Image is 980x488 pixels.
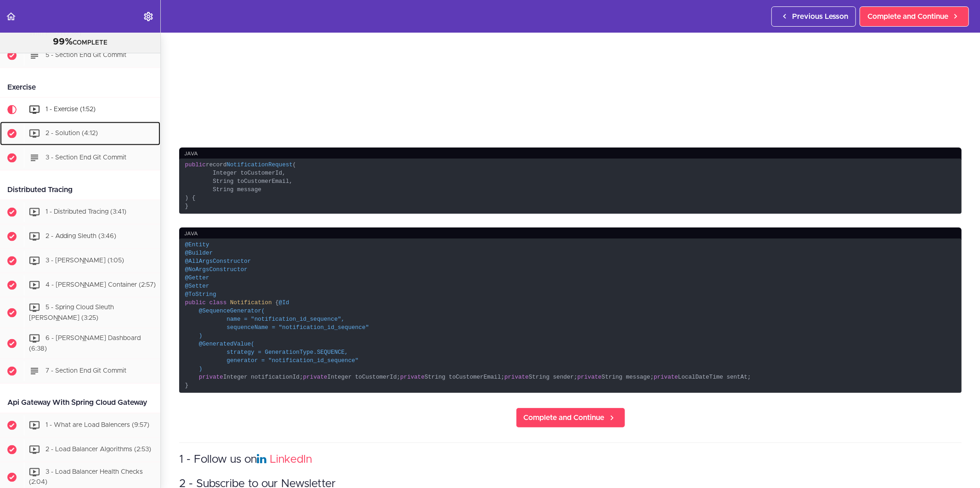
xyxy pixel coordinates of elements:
span: @NoArgsConstructor [185,267,248,273]
code: { Integer notificationId; Integer toCustomerId; String toCustomerEmail; String sender; String mes... [179,238,962,393]
span: private [578,374,602,380]
span: private [303,374,328,380]
span: 4 - [PERSON_NAME] Container (2:57) [45,282,156,289]
span: @Getter [185,275,210,281]
span: 99% [53,37,73,46]
span: private [504,374,529,380]
span: Complete and Continue [524,412,605,423]
span: record [185,162,296,201]
div: java [179,148,962,160]
span: @ToString [185,291,216,298]
h3: 1 - Follow us on [179,452,962,467]
span: @Builder [185,250,213,256]
a: Complete and Continue [860,6,969,27]
span: @AllArgsConstructor [185,258,251,265]
div: java [179,227,962,240]
code: { } [179,159,962,214]
span: private [199,374,223,380]
span: class [210,300,227,306]
span: 2 - Solution (4:12) [45,131,98,137]
div: COMPLETE [11,36,149,48]
span: 2 - Adding Sleuth (3:46) [45,233,116,240]
span: public [185,162,206,168]
a: Complete and Continue [516,408,625,428]
span: Notification [230,300,272,306]
span: 3 - Section End Git Commit [45,155,126,161]
span: private [400,374,425,380]
span: 3 - Load Balancer Health Checks (2:04) [29,469,143,486]
span: Previous Lesson [792,11,848,22]
span: @Entity [185,242,210,248]
span: 1 - Exercise (1:52) [45,107,96,113]
span: 1 - Distributed Tracing (3:41) [45,209,126,216]
span: @Setter [185,283,210,289]
span: 6 - [PERSON_NAME] Dashboard (6:38) [29,335,141,352]
a: LinkedIn [270,454,312,465]
span: 5 - Spring Cloud Sleuth [PERSON_NAME] (3:25) [29,305,114,322]
span: Complete and Continue [867,11,948,22]
span: @Id [279,300,289,306]
span: private [654,374,678,380]
svg: Settings Menu [143,11,154,22]
a: Previous Lesson [771,6,856,27]
span: 3 - [PERSON_NAME] (1:05) [45,258,124,264]
span: 7 - Section End Git Commit [45,368,126,374]
span: NotificationRequest [227,162,293,168]
span: 2 - Load Balancer Algorithms (2:53) [45,446,151,453]
span: public [185,300,206,306]
span: 1 - What are Load Balencers (9:57) [45,422,149,428]
span: ( Integer toCustomerId, String toCustomerEmail, String message ) [185,162,296,201]
svg: Back to course curriculum [6,11,17,22]
span: 5 - Section End Git Commit [45,52,126,59]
